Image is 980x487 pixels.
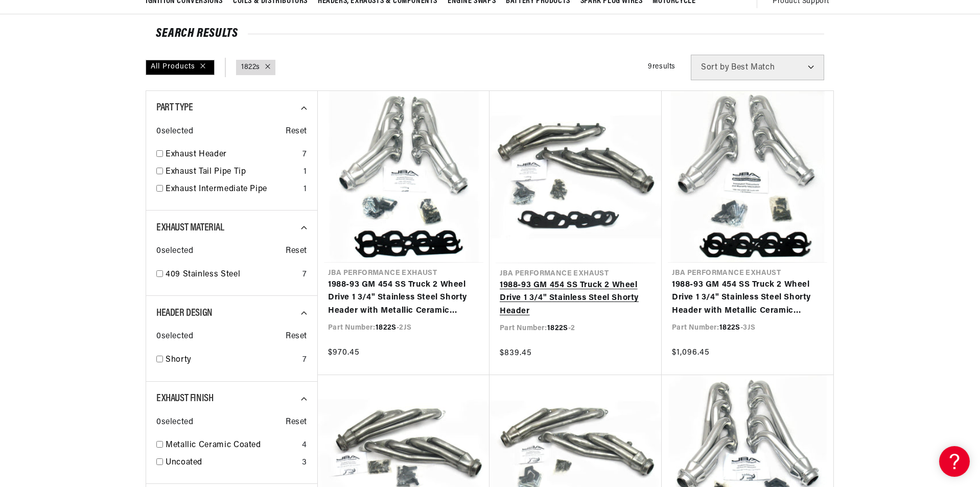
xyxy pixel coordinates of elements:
[286,330,307,343] span: Reset
[156,393,213,404] span: Exhaust Finish
[166,166,299,179] a: Exhaust Tail Pipe Tip
[156,245,193,258] span: 0 selected
[648,63,675,71] span: 9 results
[286,245,307,258] span: Reset
[672,279,823,318] a: 1988-93 GM 454 SS Truck 2 Wheel Drive 1 3/4" Stainless Steel Shorty Header with Metallic Ceramic ...
[286,416,307,429] span: Reset
[241,62,260,73] a: 1822s
[166,456,298,470] a: Uncoated
[156,223,224,233] span: Exhaust Material
[302,268,307,282] div: 7
[156,103,193,113] span: Part Type
[166,439,298,452] a: Metallic Ceramic Coated
[166,354,298,367] a: Shorty
[166,183,299,196] a: Exhaust Intermediate Pipe
[328,279,479,318] a: 1988-93 GM 454 SS Truck 2 Wheel Drive 1 3/4" Stainless Steel Shorty Header with Metallic Ceramic ...
[146,60,215,75] div: All Products
[156,125,193,138] span: 0 selected
[286,125,307,138] span: Reset
[156,416,193,429] span: 0 selected
[304,166,307,179] div: 1
[166,148,298,161] a: Exhaust Header
[302,148,307,161] div: 7
[156,308,213,318] span: Header Design
[304,183,307,196] div: 1
[156,330,193,343] span: 0 selected
[302,439,307,452] div: 4
[302,354,307,367] div: 7
[302,456,307,470] div: 3
[701,63,729,72] span: Sort by
[500,279,651,318] a: 1988-93 GM 454 SS Truck 2 Wheel Drive 1 3/4" Stainless Steel Shorty Header
[166,268,298,282] a: 409 Stainless Steel
[691,55,824,80] select: Sort by
[156,29,824,39] div: SEARCH RESULTS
